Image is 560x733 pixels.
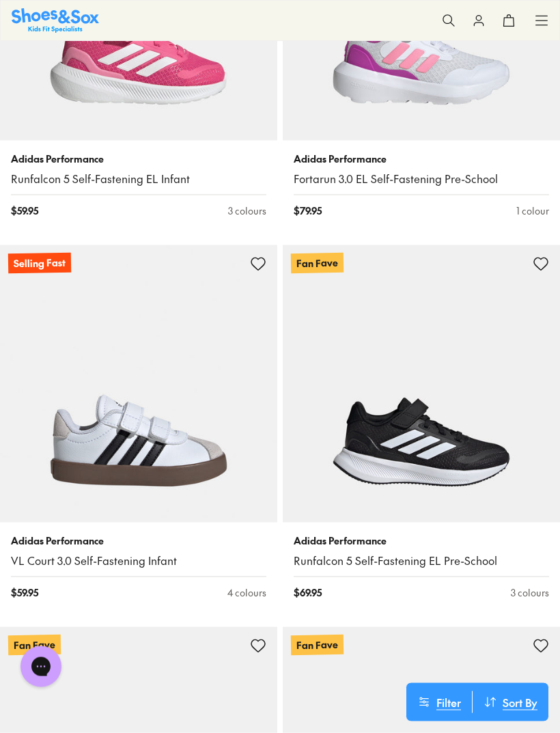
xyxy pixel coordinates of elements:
div: 1 colour [516,204,549,218]
span: $ 59.95 [11,204,38,218]
span: Sort By [503,694,537,710]
button: Filter [406,691,472,713]
p: Adidas Performance [11,152,266,166]
a: Runfalcon 5 Self-Fastening EL Pre-School [294,553,549,568]
iframe: Gorgias live chat messenger [14,641,68,692]
span: $ 69.95 [294,585,322,600]
span: $ 79.95 [294,204,322,218]
a: VL Court 3.0 Self-Fastening Infant [11,553,266,568]
p: Fan Fave [291,253,344,273]
p: Selling Fast [8,253,71,274]
a: Fortarun 3.0 EL Self-Fastening Pre-School [294,171,549,186]
p: Fan Fave [291,635,344,655]
p: Adidas Performance [11,534,266,548]
div: 3 colours [228,204,266,218]
a: Fan Fave [283,245,560,523]
img: SNS_Logo_Responsive.svg [12,8,99,32]
span: $ 59.95 [11,585,38,600]
div: 3 colours [511,585,549,600]
a: Runfalcon 5 Self-Fastening EL Infant [11,171,266,186]
p: Fan Fave [8,635,61,655]
a: Shoes & Sox [12,8,99,32]
button: Sort By [473,691,548,713]
p: Adidas Performance [294,152,549,166]
div: 4 colours [227,585,266,600]
p: Adidas Performance [294,534,549,548]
